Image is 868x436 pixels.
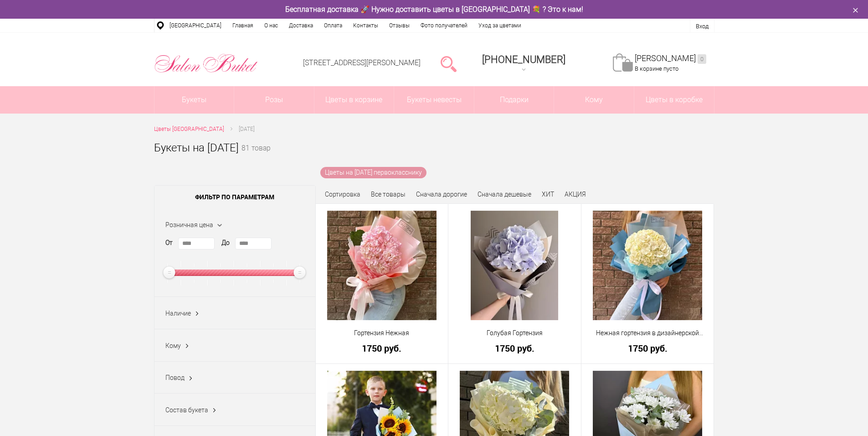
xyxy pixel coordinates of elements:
[165,310,191,317] span: Наличие
[696,23,709,30] a: Вход
[154,126,224,132] span: Цветы [GEOGRAPHIC_DATA]
[454,343,575,353] a: 1750 руб.
[154,125,224,134] a: Цветы [GEOGRAPHIC_DATA]
[473,19,527,32] a: Уход за цветами
[320,167,426,178] a: Цветы на [DATE] первокласснику
[303,58,421,67] a: [STREET_ADDRESS][PERSON_NAME]
[322,343,442,353] a: 1750 руб.
[241,145,271,167] small: 81 товар
[384,19,415,32] a: Отзывы
[565,191,586,198] a: АКЦИЯ
[593,211,702,320] img: Нежная гортензия в дизайнерской упаковке
[239,126,255,132] span: [DATE]
[415,19,473,32] a: Фото получателей
[318,19,348,32] a: Оплата
[154,86,234,114] a: Букеты
[165,342,181,349] span: Кому
[698,54,706,64] ins: 0
[471,211,558,320] img: Голубая Гортензия
[227,19,259,32] a: Главная
[477,51,571,77] a: [PHONE_NUMBER]
[454,328,575,338] a: Голубая Гортензия
[482,54,565,65] span: [PHONE_NUMBER]
[165,374,185,381] span: Повод
[259,19,283,32] a: О нас
[314,86,394,114] a: Цветы в корзине
[587,328,708,338] a: Нежная гортензия в дизайнерской упаковке
[154,186,315,208] span: Фильтр по параметрам
[154,52,258,75] img: Цветы Нижний Новгород
[165,221,213,228] span: Розничная цена
[587,343,708,353] a: 1750 руб.
[348,19,384,32] a: Контакты
[416,191,467,198] a: Сначала дорогие
[234,86,314,114] a: Розы
[164,19,227,32] a: [GEOGRAPHIC_DATA]
[221,238,230,248] label: До
[542,191,554,198] a: ХИТ
[394,86,474,114] a: Букеты невесты
[147,5,721,14] div: Бесплатная доставка 🚀 Нужно доставить цветы в [GEOGRAPHIC_DATA] 💐 ? Это к нам!
[165,238,173,248] label: От
[154,140,239,156] h1: Букеты на [DATE]
[325,191,360,198] span: Сортировка
[165,406,208,414] span: Состав букета
[327,211,437,320] img: Гортензия Нежная
[634,86,714,114] a: Цветы в коробке
[554,86,634,114] span: Кому
[474,86,554,114] a: Подарки
[283,19,318,32] a: Доставка
[478,191,531,198] a: Сначала дешевые
[635,65,678,72] span: В корзине пусто
[322,328,442,338] a: Гортензия Нежная
[371,191,406,198] a: Все товары
[635,53,706,64] a: [PERSON_NAME]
